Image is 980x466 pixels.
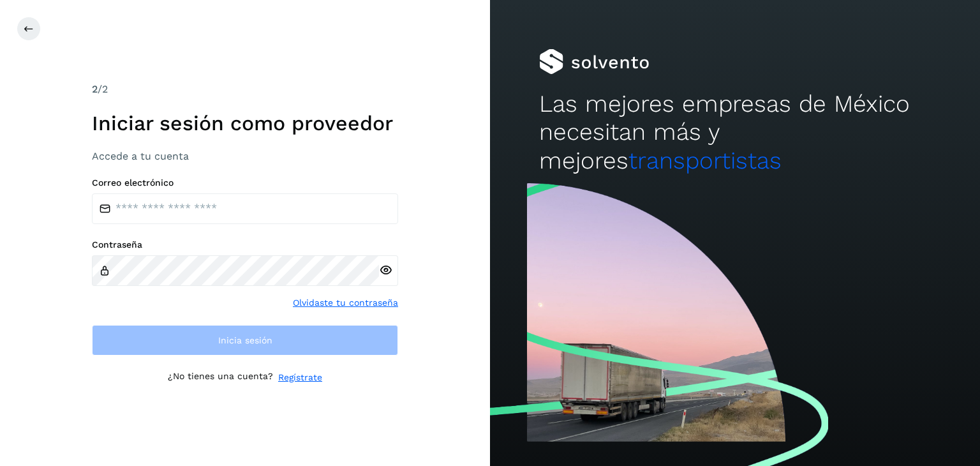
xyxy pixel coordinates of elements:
[168,371,273,384] p: ¿No tienes una cuenta?
[92,82,398,97] div: /2
[92,111,398,135] h1: Iniciar sesión como proveedor
[92,150,398,162] h3: Accede a tu cuenta
[539,90,931,175] h2: Las mejores empresas de México necesitan más y mejores
[278,371,322,384] a: Regístrate
[293,296,398,310] a: Olvidaste tu contraseña
[92,239,398,250] label: Contraseña
[628,147,782,174] span: transportistas
[218,336,272,345] span: Inicia sesión
[92,325,398,356] button: Inicia sesión
[92,177,398,188] label: Correo electrónico
[92,83,98,95] span: 2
